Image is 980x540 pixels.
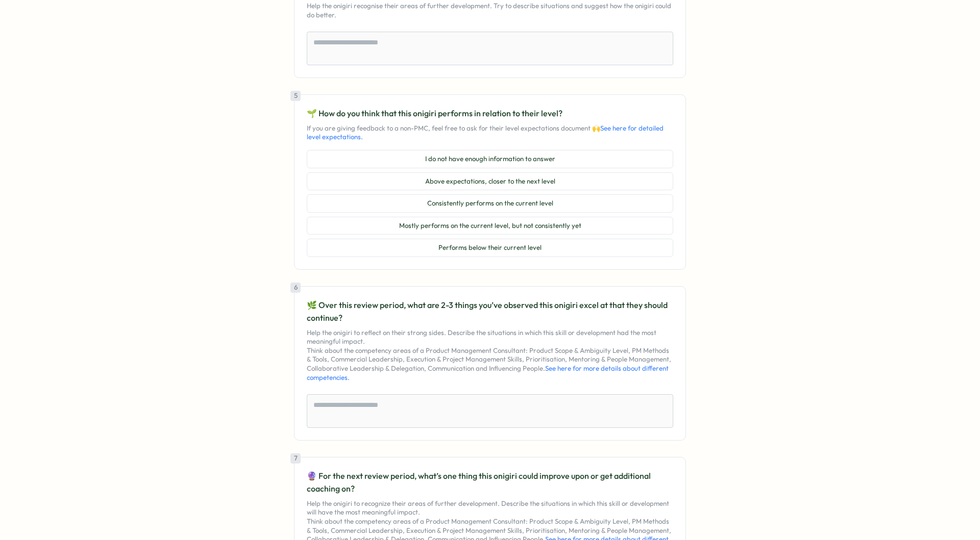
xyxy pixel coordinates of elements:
[307,217,673,235] button: Mostly performs on the current level, but not consistently yet
[290,91,301,101] div: 5
[307,470,673,495] p: 🔮 For the next review period, what’s one thing this onigiri could improve upon or get additional ...
[307,328,673,382] p: Help the onigiri to reflect on their strong sides. Describe the situations in which this skill or...
[307,364,669,381] a: See here for more details about different competencies.
[307,124,673,142] p: If you are giving feedback to a non-PMC, feel free to ask for their level expectations document 🙌
[307,124,664,141] a: See here for detailed level expectations.
[307,2,673,19] p: Help the onigiri recognise their areas of further development. Try to describe situations and sug...
[307,172,673,191] button: Above expectations, closer to the next level
[307,299,673,324] p: 🌿 Over this review period, what are 2-3 things you’ve observed this onigiri excel at that they sh...
[290,453,301,464] div: 7
[307,239,673,257] button: Performs below their current level
[307,107,673,120] p: 🌱 How do you think that this onigiri performs in relation to their level?
[307,150,673,168] button: I do not have enough information to answer
[307,194,673,213] button: Consistently performs on the current level
[290,282,301,293] div: 6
